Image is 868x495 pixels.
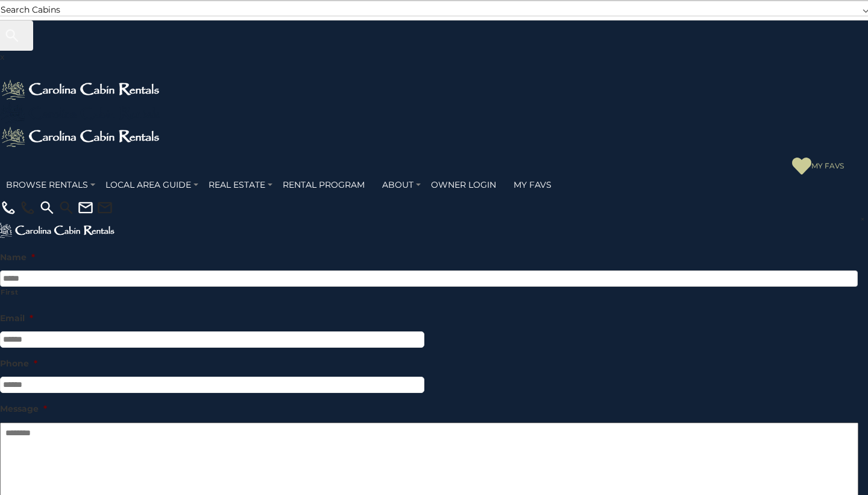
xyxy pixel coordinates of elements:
[277,176,371,193] a: Rental Program
[792,156,847,176] a: My Favs
[99,176,197,193] a: Local Area Guide
[425,176,502,193] a: Owner Login
[860,213,865,225] span: ×
[203,176,271,193] a: Real Estate
[376,176,420,193] a: About
[39,199,55,216] img: search-regular-white.png
[19,199,36,216] img: phone-regular-black.png
[58,199,75,216] img: search-regular-black.png
[508,176,558,193] a: My Favs
[811,161,844,180] span: My Favs
[77,199,94,216] img: mail-regular-white.png
[96,199,113,216] img: mail-regular-black.png
[1,287,858,297] label: First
